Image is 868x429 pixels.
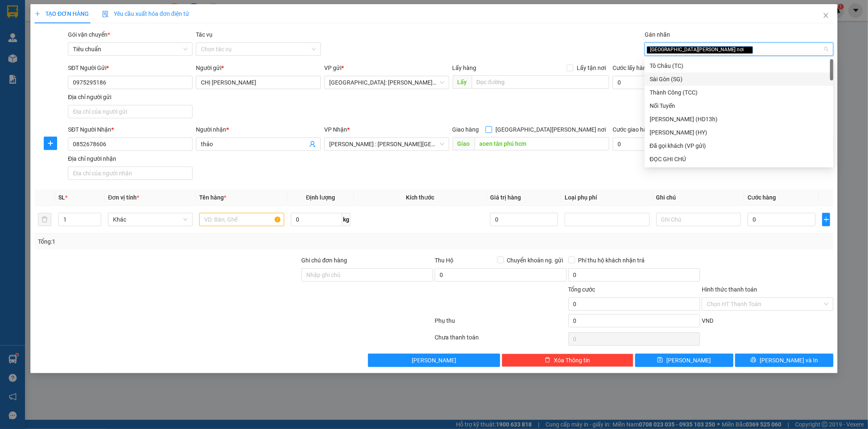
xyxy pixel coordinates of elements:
span: [PERSON_NAME] [412,356,456,365]
span: Hà Nội: VP Quận Thanh Xuân [329,76,444,89]
span: [PHONE_NUMBER] [3,18,63,32]
div: [PERSON_NAME] (HD13h) [650,115,828,124]
div: ĐỌC GHI CHÚ [650,155,828,164]
div: SĐT Người Nhận [68,125,193,134]
div: ĐỌC GHI CHÚ [645,152,833,166]
input: Dọc đường [472,75,609,89]
button: plus [822,213,830,226]
label: Cước lấy hàng [613,65,650,71]
input: Dọc đường [475,137,609,150]
span: SL [58,194,65,201]
label: Tác vụ [196,31,213,38]
button: save[PERSON_NAME] [635,354,733,367]
div: Thành Công (TCC) [650,88,828,97]
span: Giao hàng [453,126,479,133]
span: Giao [453,137,475,150]
label: Gán nhãn [645,31,670,38]
input: Cước lấy hàng [613,76,705,89]
div: Nối Tuyến [650,101,828,110]
span: [GEOGRAPHIC_DATA][PERSON_NAME] nơi [492,125,609,134]
span: Tên hàng [199,194,226,201]
span: [PERSON_NAME] [666,356,711,365]
th: Loại phụ phí [561,190,653,206]
span: Định lượng [306,194,335,201]
input: VD: Bàn, Ghế [199,213,284,226]
input: Địa chỉ của người gửi [68,105,193,118]
span: plus [35,11,40,17]
span: plus [44,140,57,147]
div: Người nhận [196,125,321,134]
div: Hoàng Yến (HY) [645,126,833,139]
div: Phụ thu [434,316,568,331]
div: Đã gọi khách (VP gửi) [650,141,828,150]
input: Gán nhãn [754,44,756,54]
div: Địa chỉ người gửi [68,92,193,102]
div: SĐT Người Gửi [68,63,193,72]
input: Cước giao hàng [613,137,705,151]
label: Hình thức thanh toán [702,286,757,293]
div: Người gửi [196,63,321,72]
button: Close [814,4,838,27]
span: Tiêu chuẩn [73,43,188,55]
div: Huy Dương (HD13h) [645,112,833,126]
span: Xóa Thông tin [554,356,590,365]
span: Phí thu hộ khách nhận trả [575,256,648,265]
strong: PHIẾU DÁN LÊN HÀNG [55,4,165,15]
span: Hồ Chí Minh : Kho Quận 12 [329,138,444,150]
div: Sài Gòn (SG) [645,72,833,86]
span: Tổng cước [568,286,595,293]
div: [PERSON_NAME] (HY) [650,128,828,137]
span: kg [342,213,350,226]
button: deleteXóa Thông tin [502,354,633,367]
div: Thành Công (TCC) [645,86,833,99]
label: Ghi chú đơn hàng [301,257,347,264]
span: close [745,47,750,52]
input: Ghi chú đơn hàng [301,268,433,282]
div: Đã gọi khách (VP gửi) [645,139,833,152]
span: Lấy hàng [453,65,477,71]
span: VP Nhận [324,126,347,133]
span: Thu Hộ [435,257,453,264]
button: delete [38,213,51,226]
button: plus [44,137,57,150]
span: VND [702,317,713,324]
span: Lấy tận nơi [573,63,609,72]
input: Ghi Chú [656,213,741,226]
span: Đơn vị tính [108,194,139,201]
span: save [657,357,663,364]
span: Kích thước [406,194,435,201]
img: icon [102,11,109,17]
span: plus [823,216,830,223]
th: Ghi chú [653,190,744,206]
span: CÔNG TY TNHH CHUYỂN PHÁT NHANH BẢO AN [73,18,153,33]
span: Giá trị hàng [490,194,521,201]
div: Địa chỉ người nhận [68,154,193,163]
label: Cước giao hàng [613,126,653,133]
input: Địa chỉ của người nhận [68,167,193,180]
div: Nối Tuyến [645,99,833,112]
span: printer [750,357,756,364]
span: 15:22:26 [DATE] [3,57,52,65]
span: [PERSON_NAME] và In [760,356,818,365]
span: Yêu cầu xuất hóa đơn điện tử [102,10,189,17]
span: Lấy [453,75,472,89]
span: delete [545,357,550,364]
div: VP gửi [324,63,449,72]
div: Sài Gòn (SG) [650,75,828,84]
span: user-add [309,141,316,147]
span: Cước hàng [748,194,776,201]
div: Tô Châu (TC) [650,61,828,70]
button: printer[PERSON_NAME] và In [735,354,833,367]
span: Gói vận chuyển [68,31,110,38]
span: Khác [113,213,188,226]
span: close [823,12,829,19]
input: 0 [490,213,558,226]
span: Chuyển khoản ng. gửi [504,256,567,265]
strong: CSKH: [23,18,44,25]
button: [PERSON_NAME] [368,354,500,367]
div: Tổng: 1 [38,237,335,246]
span: [GEOGRAPHIC_DATA][PERSON_NAME] nơi [647,46,753,54]
div: Tô Châu (TC) [645,59,833,72]
span: Mã đơn: VPTX1308250011 [3,45,126,56]
span: TẠO ĐƠN HÀNG [35,10,89,17]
